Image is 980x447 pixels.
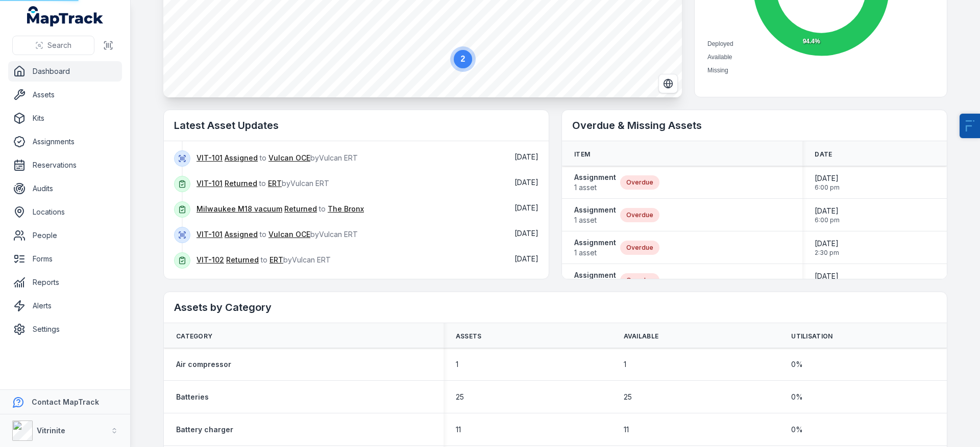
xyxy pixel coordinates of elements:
span: Missing [707,67,728,74]
span: [DATE] [815,206,840,216]
span: Search [47,40,71,50]
a: Assignment1 asset [574,238,616,258]
a: Alerts [8,296,122,316]
a: Air compressor [176,359,231,370]
a: Returned [225,178,257,189]
span: 1 asset [574,215,616,225]
a: Assignment1 asset [574,172,616,193]
a: Audits [8,178,122,199]
span: [DATE] [514,178,538,187]
span: Utilisation [791,332,832,340]
a: Vulcan OCE [268,153,310,163]
a: Assignments [8,132,122,152]
a: Forms [8,249,122,269]
a: The Bronx [328,204,364,214]
a: Assignment [574,270,616,291]
span: to by Vulcan ERT [197,153,358,162]
div: Overdue [620,241,659,255]
h2: Overdue & Missing Assets [572,118,937,133]
time: 09/07/2025, 6:00:00 pm [815,173,840,192]
span: Deployed [707,40,733,47]
a: Assigned [225,153,258,163]
time: 14/07/2025, 9:00:00 am [815,271,839,290]
strong: Vitrinite [37,426,65,435]
strong: Assignment [574,172,616,182]
text: 2 [461,55,465,63]
button: Switch to Satellite View [658,74,678,93]
a: Reports [8,272,122,293]
span: 2:30 pm [815,249,839,257]
a: Assigned [225,229,258,240]
span: 1 asset [574,182,616,193]
time: 10/08/2025, 10:49:14 am [514,254,538,263]
a: ERT [268,178,282,189]
span: Category [176,332,212,340]
a: Assets [8,85,122,105]
span: 1 [624,359,626,370]
div: Overdue [620,208,659,222]
time: 09/07/2025, 6:00:00 pm [815,206,840,224]
span: 1 asset [574,248,616,258]
span: Item [574,150,590,159]
a: VIT-101 [197,178,223,189]
a: Batteries [176,392,209,402]
span: [DATE] [815,271,839,281]
span: [DATE] [514,254,538,263]
a: VIT-102 [197,255,224,265]
a: Milwaukee M18 vacuum [197,204,282,214]
h2: Latest Asset Updates [174,118,538,133]
span: 0 % [791,392,803,402]
span: to [197,204,364,213]
span: [DATE] [514,203,538,212]
span: 1 [456,359,458,370]
span: to by Vulcan ERT [197,179,329,188]
a: Battery charger [176,425,233,435]
span: 11 [456,425,461,435]
a: Settings [8,319,122,339]
a: Vulcan OCE [268,229,310,240]
button: Search [12,36,94,55]
span: [DATE] [815,173,840,183]
strong: Assignment [574,270,616,280]
a: Reservations [8,155,122,175]
span: 11 [624,425,629,435]
span: Available [707,54,732,61]
strong: Contact MapTrack [32,398,99,406]
span: 6:00 pm [815,183,840,192]
span: [DATE] [514,152,538,161]
span: Date [815,150,832,159]
span: Available [624,332,659,340]
span: 0 % [791,425,803,435]
a: VIT-101 [197,229,223,240]
a: VIT-101 [197,153,223,163]
a: People [8,225,122,246]
a: Returned [226,255,259,265]
time: 11/08/2025, 2:47:16 pm [514,203,538,212]
a: Kits [8,108,122,128]
span: to by Vulcan ERT [197,230,358,239]
strong: Assignment [574,205,616,215]
span: [DATE] [815,239,839,249]
span: 6:00 pm [815,216,840,224]
a: Returned [284,204,317,214]
span: 25 [624,392,632,402]
a: ERT [269,255,283,265]
a: Locations [8,202,122,222]
time: 12/08/2025, 9:39:03 am [514,152,538,161]
div: Overdue [620,175,659,190]
time: 11/08/2025, 12:46:32 pm [514,229,538,238]
span: 25 [456,392,464,402]
span: [DATE] [514,229,538,238]
time: 05/08/2025, 2:30:00 pm [815,239,839,257]
strong: Assignment [574,238,616,248]
span: 0 % [791,359,803,370]
time: 11/08/2025, 3:44:18 pm [514,178,538,187]
a: Dashboard [8,61,122,82]
a: MapTrack [27,6,104,27]
div: Overdue [620,273,659,287]
a: Assignment1 asset [574,205,616,225]
h2: Assets by Category [174,300,937,314]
